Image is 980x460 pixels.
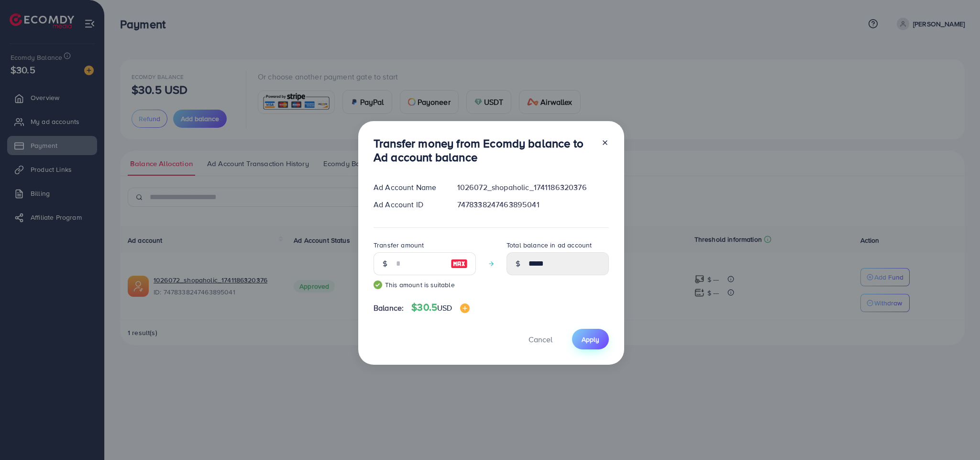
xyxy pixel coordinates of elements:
div: 7478338247463895041 [450,199,617,210]
h3: Transfer money from Ecomdy balance to Ad account balance [374,136,594,164]
div: Ad Account Name [366,182,450,193]
span: USD [437,303,452,313]
label: Transfer amount [374,240,424,250]
label: Total balance in ad account [507,240,592,250]
div: Ad Account ID [366,199,450,210]
button: Apply [572,329,609,349]
h4: $30.5 [411,302,469,314]
span: Cancel [529,334,552,345]
span: Apply [582,335,599,344]
div: 1026072_shopaholic_1741186320376 [450,182,617,193]
small: This amount is suitable [374,280,476,290]
img: image [460,303,470,313]
iframe: Chat [939,417,973,453]
span: Balance: [374,303,404,314]
img: guide [374,280,382,289]
button: Cancel [517,329,564,349]
img: image [451,258,468,269]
